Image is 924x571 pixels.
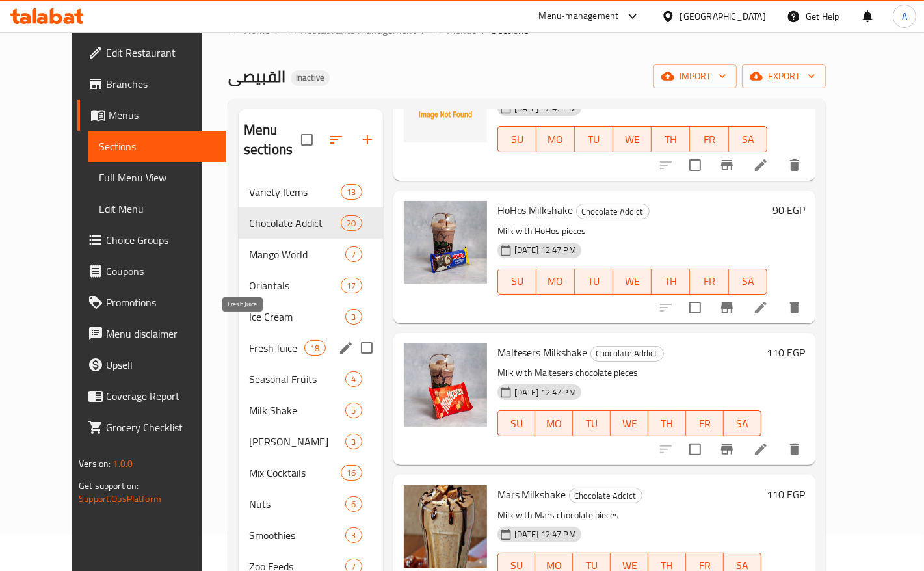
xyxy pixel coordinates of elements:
div: items [341,184,362,200]
span: SU [503,272,531,291]
span: Get support on: [79,477,139,494]
span: [DATE] 12:47 PM [509,386,581,399]
span: 3 [346,529,361,542]
span: Variety Items [249,184,341,200]
button: SA [729,269,767,295]
button: Branch-specific-item [711,292,743,323]
span: Mars Milkshake [497,485,566,504]
span: Select to update [681,294,709,321]
div: Inactive [291,70,330,86]
button: import [653,64,737,88]
a: Support.OpsPlatform [79,490,161,507]
div: Nuts6 [239,488,383,520]
a: Coverage Report [77,380,226,412]
span: A [902,9,907,23]
span: export [752,68,815,85]
span: Restaurants management [300,22,416,38]
span: Coupons [106,263,216,279]
div: Menu-management [539,8,619,24]
span: Milk Shake [249,403,346,418]
span: MO [542,272,570,291]
p: Milk with Mars chocolate pieces [497,507,761,524]
span: Mango World [249,246,346,262]
button: SA [729,126,767,152]
a: Branches [77,68,226,100]
span: SA [734,130,762,149]
span: 3 [346,311,361,323]
a: Menu disclaimer [77,318,226,349]
button: Add section [352,124,383,155]
span: Edit Menu [99,201,216,217]
li: / [275,22,280,38]
a: Promotions [77,287,226,318]
span: 3 [346,436,361,448]
button: MO [536,269,575,295]
div: Mix Cocktails16 [239,457,383,488]
span: MO [542,130,570,149]
span: HoHos Milkshake [497,200,574,220]
button: TH [648,410,686,436]
span: Grocery Checklist [106,419,216,435]
img: HoHos Milkshake [404,201,487,284]
a: Menus [431,21,477,38]
button: export [742,64,826,88]
button: TH [652,126,690,152]
span: Smoothies [249,527,346,543]
div: items [345,403,362,418]
span: 4 [346,373,361,386]
span: القبيصى [228,62,285,91]
span: Select to update [681,152,709,179]
div: Oriantals17 [239,270,383,301]
button: delete [779,150,810,181]
span: 16 [341,467,361,479]
span: Branches [106,76,216,92]
div: Ice Cream3 [239,301,383,332]
span: Edit Restaurant [106,45,216,60]
li: / [482,22,486,38]
h6: 110 EGP [767,343,805,362]
span: WE [616,414,643,433]
a: Full Menu View [88,162,226,193]
span: Chocolate Addict [570,488,642,503]
a: Menus [77,100,226,131]
button: WE [613,269,652,295]
span: Fresh Juice [249,340,304,356]
span: [DATE] 12:47 PM [509,528,581,540]
h6: 90 EGP [772,201,805,219]
button: delete [779,292,810,323]
a: Edit menu item [753,300,769,315]
span: TU [578,414,605,433]
span: SU [503,130,531,149]
div: items [345,434,362,449]
span: 1.0.0 [112,455,133,472]
div: Chocolate Addict [249,215,341,231]
a: Choice Groups [77,224,226,256]
a: Edit menu item [753,157,769,173]
span: [DATE] 12:47 PM [509,244,581,256]
span: SA [734,272,762,291]
button: MO [536,126,575,152]
a: Sections [88,131,226,162]
button: TU [575,126,613,152]
span: WE [618,272,646,291]
span: 5 [346,405,361,417]
button: FR [686,410,724,436]
span: FR [695,272,723,291]
div: Milk Shake5 [239,395,383,426]
div: items [304,340,325,356]
span: Upsell [106,357,216,373]
span: TH [653,414,681,433]
a: Grocery Checklist [77,412,226,443]
div: items [345,371,362,387]
a: Upsell [77,349,226,380]
span: Sort sections [321,124,352,155]
div: items [341,215,362,231]
div: Oriantals [249,278,341,293]
div: Chocolate Addict [576,204,650,219]
span: Chocolate Addict [577,204,649,219]
span: TH [657,272,685,291]
a: Edit Menu [88,193,226,224]
span: Menus [447,22,477,38]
